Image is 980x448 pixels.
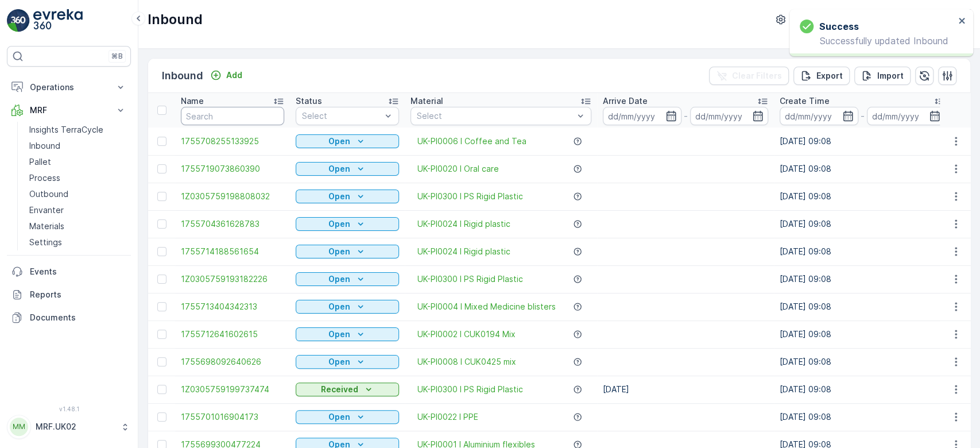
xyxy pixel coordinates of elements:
[181,246,284,257] a: 1755714188561654
[296,410,399,424] button: Open
[181,273,284,285] a: 1Z0305759193182226
[181,218,284,230] a: 1755704361628783
[181,136,284,147] a: 1755708255133925
[29,172,60,184] p: Process
[181,329,284,340] a: 1755712641602615
[157,357,166,366] div: Toggle Row Selected
[328,136,350,147] p: Open
[7,76,131,99] button: Operations
[157,247,166,256] div: Toggle Row Selected
[29,188,68,200] p: Outbound
[321,384,358,395] p: Received
[328,191,350,202] p: Open
[157,219,166,229] div: Toggle Row Selected
[29,156,51,168] p: Pallet
[417,136,526,147] span: UK-PI0006 I Coffee and Tea
[181,163,284,175] span: 1755719073860390
[800,36,955,46] p: Successfully updated Inbound
[417,218,510,230] a: UK-PI0024 I Rigid plastic
[417,191,523,202] a: UK-PI0300 I PS Rigid Plastic
[417,411,478,423] a: UK-PI0022 I PPE
[157,192,166,201] div: Toggle Row Selected
[181,411,284,423] span: 1755701016904173
[25,202,131,218] a: Envanter
[296,355,399,369] button: Open
[36,421,115,432] p: MRF.UK02
[328,163,350,175] p: Open
[181,301,284,312] a: 1755713404342313
[328,411,350,423] p: Open
[38,188,112,198] span: Parcel_UK02 #1552
[29,221,64,232] p: Materials
[417,301,556,312] a: UK-PI0004 I Mixed Medicine blisters
[61,264,84,274] span: Pallet
[417,356,516,368] a: UK-PI0008 I CUK0425 mix
[774,210,951,238] td: [DATE] 09:08
[157,302,166,311] div: Toggle Row Selected
[181,95,204,107] p: Name
[157,412,166,422] div: Toggle Row Selected
[861,109,865,123] p: -
[10,264,61,274] span: Asset Type :
[328,356,350,368] p: Open
[417,163,499,175] a: UK-PI0020 I Oral care
[819,20,859,33] h3: Success
[296,272,399,286] button: Open
[157,137,166,146] div: Toggle Row Selected
[7,99,131,122] button: MRF
[29,124,103,136] p: Insights TerraCycle
[417,273,523,285] a: UK-PI0300 I PS Rigid Plastic
[148,10,203,29] p: Inbound
[774,128,951,155] td: [DATE] 09:08
[296,300,399,314] button: Open
[30,105,108,116] p: MRF
[417,329,516,340] span: UK-PI0002 I CUK0194 Mix
[296,162,399,176] button: Open
[684,109,688,123] p: -
[10,245,64,255] span: Tare Weight :
[774,403,951,431] td: [DATE] 09:08
[296,134,399,148] button: Open
[774,155,951,183] td: [DATE] 09:08
[854,67,911,85] button: Import
[181,356,284,368] span: 1755698092640626
[774,320,951,348] td: [DATE] 09:08
[780,107,858,125] input: dd/mm/yyyy
[7,415,131,439] button: MMMRF.UK02
[157,164,166,173] div: Toggle Row Selected
[10,188,38,198] span: Name :
[7,283,131,306] a: Reports
[417,246,510,257] a: UK-PI0024 I Rigid plastic
[774,183,951,210] td: [DATE] 09:08
[603,95,648,107] p: Arrive Date
[10,418,28,436] div: MM
[328,329,350,340] p: Open
[49,283,157,293] span: UK-PI0042 I Storage Media
[25,234,131,250] a: Settings
[732,70,782,82] p: Clear Filters
[445,10,533,24] p: Parcel_UK02 #1552
[328,273,350,285] p: Open
[867,107,946,125] input: dd/mm/yyyy
[181,191,284,202] a: 1Z0305759198808032
[29,204,64,216] p: Envanter
[816,70,843,82] p: Export
[25,186,131,202] a: Outbound
[25,170,131,186] a: Process
[296,383,399,396] button: Received
[206,68,247,82] button: Add
[157,275,166,284] div: Toggle Row Selected
[181,384,284,395] a: 1Z0305759199737474
[30,82,108,93] p: Operations
[30,266,126,277] p: Events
